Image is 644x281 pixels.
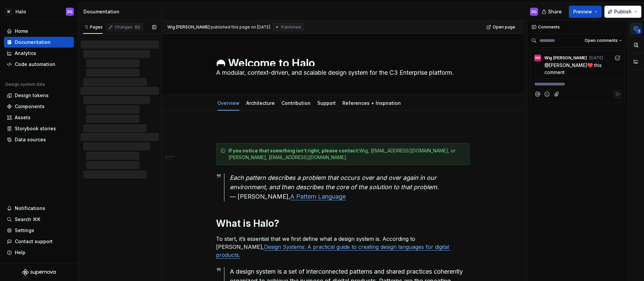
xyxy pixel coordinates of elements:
[215,96,242,110] div: Overview
[244,96,277,110] div: Architecture
[614,8,632,15] span: Publish
[484,22,518,32] a: Open page
[15,28,28,34] div: Home
[569,6,602,18] button: Preview
[585,38,618,43] span: Open comments
[4,90,74,101] a: Design tokens
[317,100,336,106] a: Support
[228,148,359,153] strong: If you notice that something isn’t right, please contact:
[211,24,270,30] div: published this page on [DATE]
[582,36,625,45] button: Open comments
[83,24,103,30] div: Pages
[613,53,622,62] button: Add reaction
[573,8,592,15] span: Preview
[4,26,74,37] a: Home
[5,82,45,87] div: Design system data
[15,61,55,68] div: Code automation
[543,90,552,99] button: Add emoji
[315,96,338,110] div: Support
[533,78,622,88] div: Composer editor
[538,6,566,18] button: Share
[216,243,451,258] a: Design Systems: A practical guide to creating design languages for digital products.
[67,9,72,14] div: RG
[167,24,210,30] span: Wig [PERSON_NAME]
[246,100,275,106] a: Architecture
[544,55,587,61] span: Wig [PERSON_NAME]
[228,147,465,161] div: Wig, [EMAIL_ADDRESS][DOMAIN_NAME], or [PERSON_NAME], [EMAIL_ADDRESS][DOMAIN_NAME].
[290,193,346,200] a: A Pattern Language
[22,269,56,276] svg: Supernova Logo
[4,134,74,145] a: Data sources
[613,90,622,99] button: Reply
[1,4,76,19] button: MHaloRG
[535,55,540,61] div: WM
[4,236,74,247] button: Contact support
[4,37,74,48] a: Documentation
[279,96,313,110] div: Contribution
[4,214,74,225] button: Search ⌘K
[4,203,74,214] button: Notifications
[281,100,311,106] a: Contribution
[15,8,26,15] div: Halo
[527,20,628,34] div: Comments
[636,28,641,34] span: 1
[15,136,46,143] div: Data sources
[230,173,470,201] div: — [PERSON_NAME],
[604,6,641,18] button: Publish
[217,100,239,106] a: Overview
[215,55,468,66] textarea: ◓ Welcome to Halo
[4,225,74,236] a: Settings
[15,238,53,245] div: Contact support
[544,62,603,75] span: ❤️ this comment
[340,96,404,110] div: References + Inspiration
[15,50,36,57] div: Analytics
[533,90,542,99] button: Mention someone
[115,24,141,30] div: Changes
[15,39,51,46] div: Documentation
[4,59,74,70] a: Code automation
[4,101,74,112] a: Components
[544,62,587,68] span: @
[15,114,31,121] div: Assets
[493,24,515,30] span: Open page
[230,174,439,191] em: Each pattern describes a problem that occurs over and over again in our environment, and then des...
[15,125,56,132] div: Storybook stories
[134,24,141,30] span: 62
[15,103,45,110] div: Components
[5,8,13,16] div: M
[548,8,562,15] span: Share
[4,123,74,134] a: Storybook stories
[549,62,587,68] span: [PERSON_NAME]
[15,216,40,223] div: Search ⌘K
[216,235,470,259] p: To start, it’s essential that we first define what a design system is. According to [PERSON_NAME],
[342,100,401,106] a: References + Inspiration
[552,90,561,99] button: Attach files
[4,48,74,59] a: Analytics
[84,8,159,15] div: Documentation
[216,217,470,229] h1: What is Halo?
[281,24,301,30] span: Published
[215,67,468,78] textarea: A modular, context-driven, and scalable design system for the C3 Enterprise platform.
[532,9,537,14] div: RG
[15,249,25,256] div: Help
[15,227,34,234] div: Settings
[4,112,74,123] a: Assets
[15,205,45,212] div: Notifications
[15,92,49,99] div: Design tokens
[4,247,74,258] button: Help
